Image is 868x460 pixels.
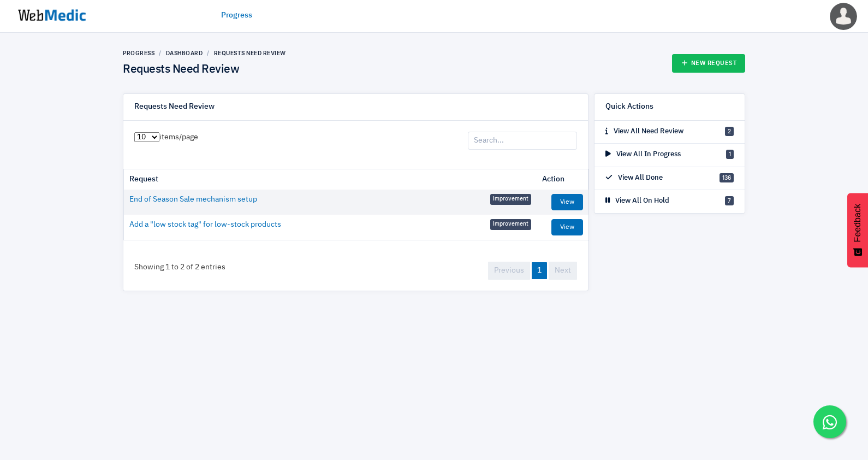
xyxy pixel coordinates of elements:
button: Feedback - Show survey [847,193,868,267]
p: View All In Progress [605,149,681,160]
a: View [551,219,583,235]
p: View All Done [605,173,663,184]
h6: Quick Actions [605,102,653,112]
span: Feedback [853,204,863,242]
span: 136 [720,173,734,182]
div: Showing 1 to 2 of 2 entries [123,251,236,284]
a: 1 [532,262,547,279]
a: Previous [488,262,530,280]
span: 7 [725,196,734,205]
h4: Requests Need Review [123,63,286,77]
th: Request [124,169,537,190]
a: Requests Need Review [214,50,286,56]
span: Improvement [490,219,531,230]
p: View All On Hold [605,196,669,207]
a: Progress [221,10,252,21]
a: Dashboard [166,50,203,56]
th: Action [537,169,588,190]
p: View All Need Review [605,126,683,137]
nav: breadcrumb [123,49,286,57]
select: items/page [134,132,159,142]
label: items/page [134,132,198,143]
span: Improvement [490,194,531,205]
h6: Requests Need Review [134,102,215,112]
a: Next [549,262,577,280]
a: New Request [672,54,746,73]
a: End of Season Sale mechanism setup [129,194,257,205]
span: 2 [725,127,734,136]
input: Search... [468,132,577,150]
span: 1 [726,150,734,159]
a: Add a "low stock tag" for low-stock products [129,219,281,231]
a: View [551,194,583,210]
a: Progress [123,50,154,56]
